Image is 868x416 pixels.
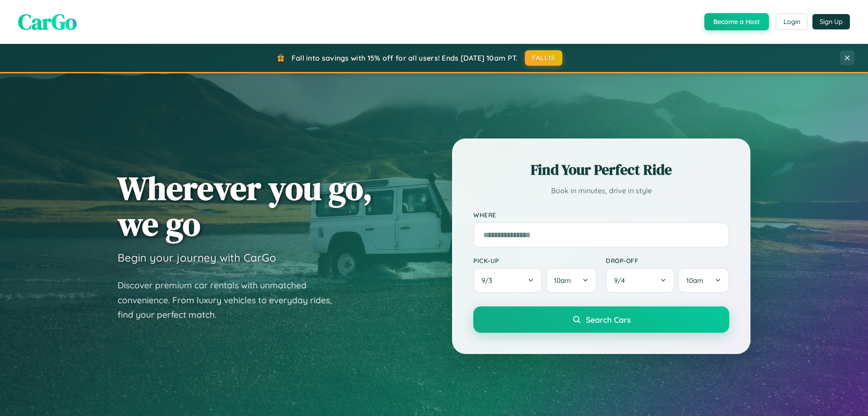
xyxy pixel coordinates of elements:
[776,14,808,30] button: Login
[473,268,542,293] button: 9/3
[614,276,629,285] span: 9 / 4
[554,276,571,285] span: 10am
[292,53,518,62] span: Fall into savings with 15% off for all users! Ends [DATE] 10am PT.
[473,184,729,197] p: Book in minutes, drive in style
[525,50,563,66] button: FALL15
[118,278,344,322] p: Discover premium car rentals with unmatched convenience. From luxury vehicles to everyday rides, ...
[18,7,77,37] span: CarGo
[118,251,276,264] h3: Begin your journey with CarGo
[586,315,631,325] span: Search Cars
[678,268,729,293] button: 10am
[481,276,497,285] span: 9 / 3
[546,268,597,293] button: 10am
[686,276,703,285] span: 10am
[704,13,769,30] button: Become a Host
[606,257,729,264] label: Drop-off
[473,257,597,264] label: Pick-up
[812,14,850,29] button: Sign Up
[473,306,729,333] button: Search Cars
[473,160,729,180] h2: Find Your Perfect Ride
[118,170,373,242] h1: Wherever you go, we go
[606,268,675,293] button: 9/4
[473,211,729,219] label: Where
